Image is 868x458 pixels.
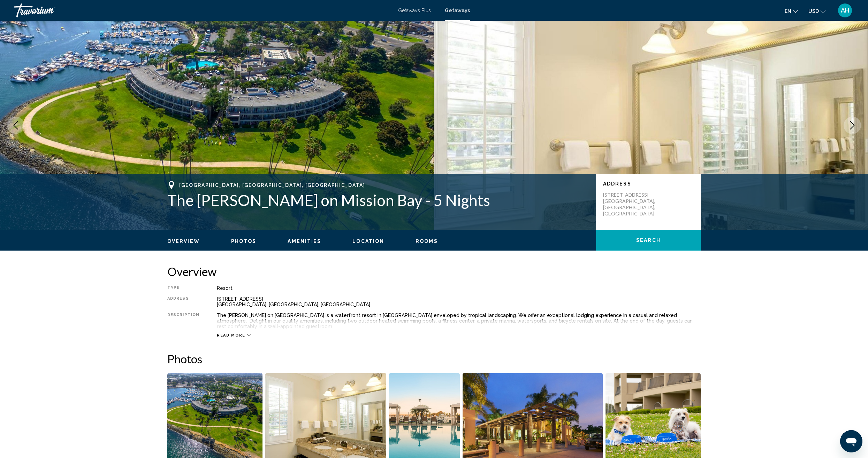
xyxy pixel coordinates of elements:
button: Rooms [416,238,438,244]
h1: The [PERSON_NAME] on Mission Bay - 5 Nights [167,191,589,209]
span: Search [636,238,661,243]
div: Description [167,313,199,329]
h2: Photos [167,352,701,366]
span: USD [808,8,819,14]
span: [GEOGRAPHIC_DATA], [GEOGRAPHIC_DATA], [GEOGRAPHIC_DATA] [179,182,365,188]
button: Change language [785,6,798,16]
button: User Menu [836,3,854,18]
a: Getaways [445,8,470,13]
button: Previous image [7,117,24,134]
button: Search [596,230,701,251]
h2: Overview [167,264,701,278]
p: Address [603,181,694,187]
p: [STREET_ADDRESS] [GEOGRAPHIC_DATA], [GEOGRAPHIC_DATA], [GEOGRAPHIC_DATA] [603,192,659,217]
div: Type [167,285,199,291]
iframe: Button to launch messaging window [840,430,862,452]
span: Read more [217,333,245,338]
div: Resort [217,285,701,291]
button: Read more [217,333,251,338]
button: Location [352,238,384,244]
div: [STREET_ADDRESS] [GEOGRAPHIC_DATA], [GEOGRAPHIC_DATA], [GEOGRAPHIC_DATA] [217,296,701,307]
button: Next image [844,117,861,134]
button: Overview [167,238,200,244]
a: Travorium [14,3,391,17]
div: Address [167,296,199,307]
div: The [PERSON_NAME] on [GEOGRAPHIC_DATA] is a waterfront resort in [GEOGRAPHIC_DATA] enveloped by t... [217,313,701,329]
button: Change currency [808,6,825,16]
span: en [785,8,791,14]
button: Photos [231,238,257,244]
a: Getaways Plus [398,8,431,13]
button: Amenities [288,238,321,244]
span: AH [841,7,849,14]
